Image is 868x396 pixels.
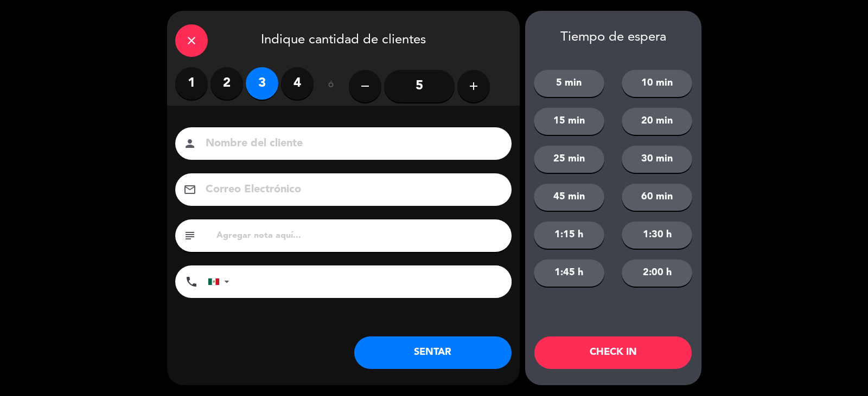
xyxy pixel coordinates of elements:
i: phone [185,275,198,288]
i: subject [183,229,196,242]
button: 1:45 h [534,259,604,287]
button: remove [349,70,381,102]
div: Mexico (México): +52 [208,266,233,297]
i: email [183,183,196,196]
button: 10 min [622,70,692,97]
label: 2 [210,67,243,100]
button: 45 min [534,184,604,211]
label: 3 [246,67,278,100]
button: SENTAR [354,336,512,369]
div: Indique cantidad de clientes [167,11,520,67]
button: 60 min [622,184,692,211]
i: remove [359,80,372,93]
i: person [183,137,196,150]
button: 25 min [534,146,604,173]
input: Agregar nota aquí... [215,228,503,243]
i: add [467,80,480,93]
label: 1 [175,67,208,100]
button: 20 min [622,108,692,135]
button: 2:00 h [622,259,692,287]
div: Tiempo de espera [525,30,701,46]
button: add [457,70,490,102]
button: CHECK IN [534,336,692,369]
label: 4 [281,67,314,100]
button: 30 min [622,146,692,173]
i: close [185,34,198,47]
div: ó [314,67,349,105]
input: Correo Electrónico [205,180,497,199]
button: 5 min [534,70,604,97]
button: 15 min [534,108,604,135]
button: 1:30 h [622,222,692,249]
button: 1:15 h [534,222,604,249]
input: Nombre del cliente [205,134,497,153]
